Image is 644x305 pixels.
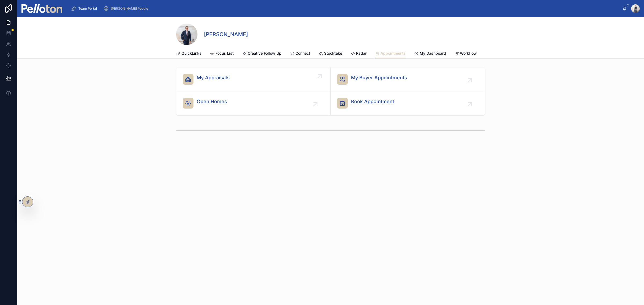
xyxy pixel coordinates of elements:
span: Radar [356,51,367,56]
img: App logo [21,4,62,13]
span: Stocktake [324,51,342,56]
a: Focus List [210,49,234,59]
span: Team Portal [78,6,97,11]
span: Book Appointment [351,98,394,105]
span: [PERSON_NAME] People [111,6,148,11]
a: My Buyer Appointments [331,68,485,91]
span: Connect [295,51,310,56]
a: Creative Follow Up [242,49,281,59]
span: My Buyer Appointments [351,74,407,81]
a: QuickLinks [176,49,202,59]
a: Connect [290,49,310,59]
span: Creative Follow Up [248,51,281,56]
span: Open Homes [197,98,227,105]
span: My Dashboard [420,51,446,56]
span: My Appraisals [197,74,230,81]
a: [PERSON_NAME] People [102,4,152,13]
span: QuickLinks [181,51,202,56]
a: Appointments [375,49,406,59]
a: Stocktake [319,49,342,59]
a: Radar [351,49,367,59]
a: My Appraisals [176,68,331,91]
a: My Dashboard [414,49,446,59]
div: scrollable content [67,3,623,14]
span: Workflow [460,51,477,56]
h1: [PERSON_NAME] [204,31,248,38]
a: Book Appointment [331,91,485,115]
a: Open Homes [176,91,331,115]
span: Appointments [380,51,406,56]
a: Team Portal [69,4,101,13]
span: Focus List [215,51,234,56]
a: Workflow [455,49,477,59]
